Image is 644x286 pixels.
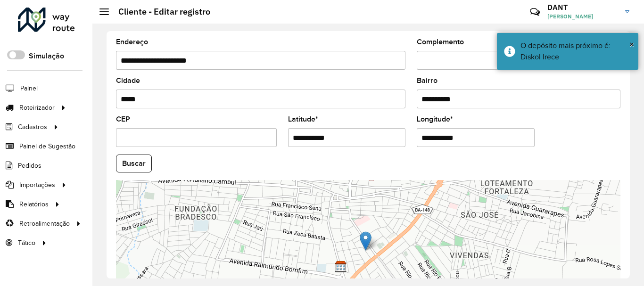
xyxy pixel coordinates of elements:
span: Importações [19,180,55,190]
label: Longitude [417,114,453,125]
span: Tático [18,238,35,248]
button: Close [629,37,634,51]
label: Cidade [116,75,140,86]
label: Bairro [417,75,438,86]
span: Painel [20,83,38,93]
h2: Cliente - Editar registro [109,7,210,17]
span: × [629,39,634,49]
span: Painel de Sugestão [19,141,75,151]
div: O depósito mais próximo é: Diskol Irece [520,40,631,63]
label: Simulação [29,50,64,62]
span: Relatórios [19,199,49,209]
span: Pedidos [18,161,41,171]
label: CEP [116,114,130,125]
a: Contato Rápido [525,2,545,22]
label: Latitude [288,114,318,125]
span: [PERSON_NAME] [547,12,618,21]
img: Diskol Irece [335,261,347,273]
img: Marker [360,231,372,251]
label: Endereço [116,36,148,48]
label: Complemento [417,36,464,48]
span: Retroalimentação [19,219,70,229]
span: Cadastros [18,122,47,132]
h3: DANT [547,3,618,12]
span: Roteirizador [19,103,55,113]
button: Buscar [116,155,152,172]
